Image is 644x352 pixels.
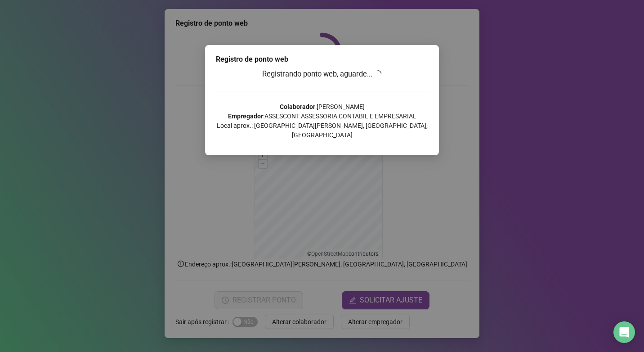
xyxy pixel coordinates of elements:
[280,103,315,110] strong: Colaborador
[374,70,382,78] span: loading
[216,68,428,80] h3: Registrando ponto web, aguarde...
[216,102,428,140] p: : [PERSON_NAME] : ASSESCONT ASSESSORIA CONTABIL E EMPRESARIAL Local aprox.: [GEOGRAPHIC_DATA][PER...
[216,54,428,65] div: Registro de ponto web
[228,113,263,120] strong: Empregador
[613,321,635,343] div: Open Intercom Messenger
